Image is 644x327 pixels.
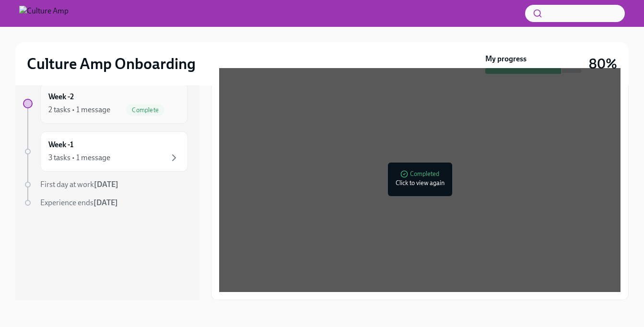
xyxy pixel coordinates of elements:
[48,152,110,163] div: 3 tasks • 1 message
[19,6,69,21] img: Culture Amp
[94,180,118,189] strong: [DATE]
[48,140,73,150] h6: Week -1
[48,105,110,115] div: 2 tasks • 1 message
[40,180,118,189] span: First day at work
[27,54,196,73] h2: Culture Amp Onboarding
[48,92,74,102] h6: Week -2
[94,198,118,207] strong: [DATE]
[219,66,621,292] iframe: Welcome to our new Campers.
[23,179,188,190] a: First day at work[DATE]
[485,54,527,64] strong: My progress
[23,131,188,172] a: Week -13 tasks • 1 message
[23,83,188,124] a: Week -22 tasks • 1 messageComplete
[40,198,118,207] span: Experience ends
[589,55,617,72] h3: 80%
[126,106,164,114] span: Complete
